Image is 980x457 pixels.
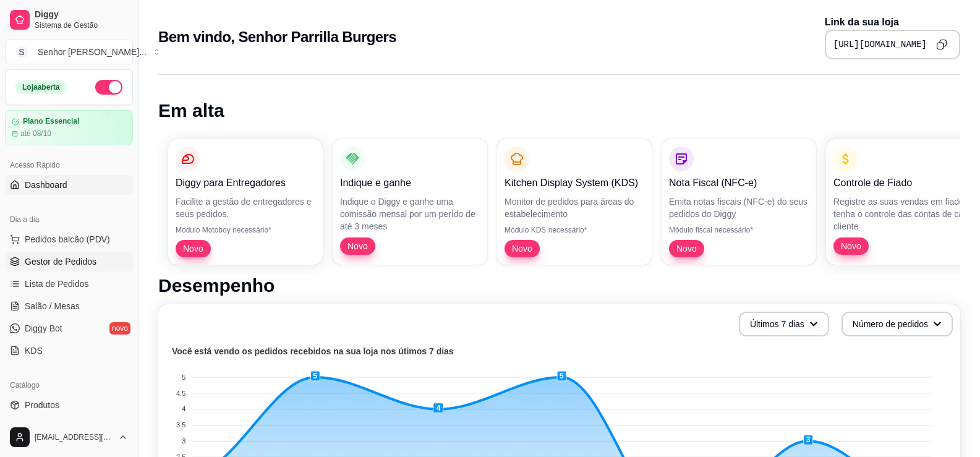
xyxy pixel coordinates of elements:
button: Select a team [5,40,133,64]
span: KDS [25,344,43,357]
tspan: 4.5 [176,390,185,397]
span: Novo [343,240,373,252]
a: Salão / Mesas [5,296,133,316]
article: até 08/10 [20,129,51,139]
p: Diggy para Entregadores [176,176,315,190]
a: Lista de Pedidos [5,274,133,294]
a: KDS [5,341,133,361]
span: S [15,46,28,58]
a: Plano Essencialaté 08/10 [5,110,133,145]
tspan: 4 [182,405,185,412]
a: Dashboard [5,175,133,195]
span: Gestor de Pedidos [25,255,96,268]
span: Diggy [35,9,128,20]
a: DiggySistema de Gestão [5,5,133,35]
pre: [URL][DOMAIN_NAME] [833,38,927,51]
span: Diggy Bot [25,322,62,335]
button: Últimos 7 dias [739,312,829,336]
span: Produtos [25,399,59,411]
button: Indique e ganheIndique o Diggy e ganhe uma comissão mensal por um perído de até 3 mesesNovo [333,139,487,265]
span: Novo [178,242,208,255]
a: Gestor de Pedidos [5,252,133,271]
p: Indique e ganhe [340,176,480,190]
button: Pedidos balcão (PDV) [5,229,133,249]
button: [EMAIL_ADDRESS][DOMAIN_NAME] [5,422,133,452]
article: Plano Essencial [23,117,79,126]
button: Copy to clipboard [932,35,952,54]
p: Módulo fiscal necessário* [669,225,809,235]
p: Link da sua loja [825,15,960,30]
p: Monitor de pedidos para áreas do estabelecimento [505,195,644,220]
p: Facilite a gestão de entregadores e seus pedidos. [176,195,315,220]
p: Controle de Fiado [833,176,973,190]
button: Alterar Status [95,80,122,95]
p: Módulo KDS necessário* [505,225,644,235]
h2: Bem vindo, Senhor Parrilla Burgers [158,27,396,47]
span: Salão / Mesas [25,300,80,312]
span: Pedidos balcão (PDV) [25,233,110,246]
div: Loja aberta [15,80,67,94]
p: Nota Fiscal (NFC-e) [669,176,809,190]
p: Emita notas fiscais (NFC-e) do seus pedidos do Diggy [669,195,809,220]
tspan: 3.5 [176,421,185,429]
a: Produtos [5,395,133,415]
p: Registre as suas vendas em fiado e tenha o controle das contas de cada cliente [833,195,973,233]
div: Catálogo [5,375,133,395]
text: Você está vendo os pedidos recebidos na sua loja nos útimos 7 dias [172,346,454,356]
a: Diggy Botnovo [5,318,133,338]
div: Dia a dia [5,210,133,229]
span: Novo [507,242,537,255]
div: Acesso Rápido [5,155,133,175]
p: Kitchen Display System (KDS) [505,176,644,190]
h1: Em alta [158,100,960,122]
p: Indique o Diggy e ganhe uma comissão mensal por um perído de até 3 meses [340,195,480,233]
h1: Desempenho [158,275,960,297]
tspan: 3 [182,437,185,445]
span: Lista de Pedidos [25,278,89,290]
tspan: 5 [182,374,185,381]
p: Módulo Motoboy necessário* [176,225,315,235]
button: Número de pedidos [842,312,953,336]
button: Diggy para EntregadoresFacilite a gestão de entregadores e seus pedidos.Módulo Motoboy necessário... [168,139,323,265]
span: Dashboard [25,179,67,191]
span: Novo [671,242,702,255]
button: Nota Fiscal (NFC-e)Emita notas fiscais (NFC-e) do seus pedidos do DiggyMódulo fiscal necessário*Novo [662,139,816,265]
button: Kitchen Display System (KDS)Monitor de pedidos para áreas do estabelecimentoMódulo KDS necessário... [497,139,652,265]
span: Sistema de Gestão [35,20,128,30]
span: [EMAIL_ADDRESS][DOMAIN_NAME] [35,432,113,442]
div: Senhor [PERSON_NAME] ... [38,46,147,58]
span: Novo [836,240,866,252]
